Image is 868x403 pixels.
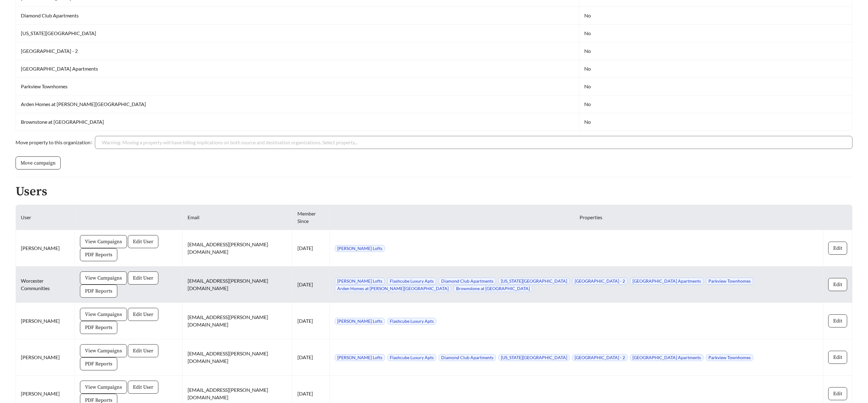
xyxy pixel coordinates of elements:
[80,308,127,321] button: View Campaigns
[80,271,127,285] button: View Campaigns
[183,303,292,339] td: [EMAIL_ADDRESS][PERSON_NAME][DOMAIN_NAME]
[16,156,61,169] button: Move campaign
[16,7,579,25] td: Diamond Club Apartments
[335,285,451,292] span: Arden Homes at [PERSON_NAME][GEOGRAPHIC_DATA]
[579,42,852,60] td: No
[80,357,117,370] button: PDF Reports
[335,318,385,325] span: [PERSON_NAME] Lofts
[16,185,852,198] h2: Users
[21,159,56,167] span: Move campaign
[102,136,846,149] input: Move property to this organization
[80,285,117,298] button: PDF Reports
[80,248,117,261] button: PDF Reports
[16,42,579,60] td: [GEOGRAPHIC_DATA] - 2
[16,303,75,339] td: [PERSON_NAME]
[128,238,158,244] a: Edit User
[828,242,847,255] button: Edit
[833,281,842,288] span: Edit
[828,314,847,327] button: Edit
[16,230,75,266] td: [PERSON_NAME]
[833,390,842,397] span: Edit
[828,351,847,364] button: Edit
[630,354,703,361] span: [GEOGRAPHIC_DATA] Apartments
[128,275,158,280] a: Edit User
[330,205,852,230] th: Properties
[128,271,158,285] button: Edit User
[128,235,158,248] button: Edit User
[335,278,385,285] span: [PERSON_NAME] Lofts
[439,354,496,361] span: Diamond Club Apartments
[335,354,385,361] span: [PERSON_NAME] Lofts
[128,344,158,357] button: Edit User
[579,7,852,25] td: No
[128,311,158,317] a: Edit User
[579,60,852,78] td: No
[579,113,852,131] td: No
[80,238,127,244] a: View Campaigns
[498,354,570,361] span: [US_STATE][GEOGRAPHIC_DATA]
[128,381,158,394] button: Edit User
[833,317,842,325] span: Edit
[85,238,122,245] span: View Campaigns
[16,78,579,95] td: Parkview Townhomes
[183,266,292,303] td: [EMAIL_ADDRESS][PERSON_NAME][DOMAIN_NAME]
[16,136,95,149] label: Move property to this organization
[579,95,852,113] td: No
[85,383,122,391] span: View Campaigns
[85,311,122,318] span: View Campaigns
[387,278,436,285] span: Flashcube Luxury Apts
[387,318,436,325] span: Flashcube Luxury Apts
[292,205,330,230] th: Member Since
[454,285,532,292] span: Brownstone at [GEOGRAPHIC_DATA]
[80,384,127,390] a: View Campaigns
[85,360,112,368] span: PDF Reports
[579,25,852,42] td: No
[133,347,153,354] span: Edit User
[292,230,330,266] td: [DATE]
[85,347,122,354] span: View Campaigns
[16,25,579,42] td: [US_STATE][GEOGRAPHIC_DATA]
[292,266,330,303] td: [DATE]
[80,321,117,334] button: PDF Reports
[292,339,330,376] td: [DATE]
[85,251,112,258] span: PDF Reports
[128,308,158,321] button: Edit User
[183,339,292,376] td: [EMAIL_ADDRESS][PERSON_NAME][DOMAIN_NAME]
[16,266,75,303] td: Worcester Communities
[183,230,292,266] td: [EMAIL_ADDRESS][PERSON_NAME][DOMAIN_NAME]
[828,278,847,291] button: Edit
[85,274,122,282] span: View Campaigns
[80,235,127,248] button: View Campaigns
[80,344,127,357] button: View Campaigns
[387,354,436,361] span: Flashcube Luxury Apts
[80,311,127,317] a: View Campaigns
[80,275,127,280] a: View Campaigns
[80,347,127,353] a: View Campaigns
[833,354,842,361] span: Edit
[16,205,75,230] th: User
[85,324,112,331] span: PDF Reports
[128,384,158,390] a: Edit User
[133,383,153,391] span: Edit User
[572,278,628,285] span: [GEOGRAPHIC_DATA] - 2
[16,339,75,376] td: [PERSON_NAME]
[498,278,570,285] span: [US_STATE][GEOGRAPHIC_DATA]
[579,78,852,95] td: No
[133,238,153,245] span: Edit User
[183,205,292,230] th: Email
[133,311,153,318] span: Edit User
[572,354,628,361] span: [GEOGRAPHIC_DATA] - 2
[133,274,153,282] span: Edit User
[85,287,112,295] span: PDF Reports
[128,347,158,353] a: Edit User
[706,278,753,285] span: Parkview Townhomes
[439,278,496,285] span: Diamond Club Apartments
[292,303,330,339] td: [DATE]
[833,244,842,252] span: Edit
[828,387,847,400] button: Edit
[630,278,703,285] span: [GEOGRAPHIC_DATA] Apartments
[16,60,579,78] td: [GEOGRAPHIC_DATA] Apartments
[706,354,753,361] span: Parkview Townhomes
[335,245,385,252] span: [PERSON_NAME] Lofts
[16,113,579,131] td: Brownstone at [GEOGRAPHIC_DATA]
